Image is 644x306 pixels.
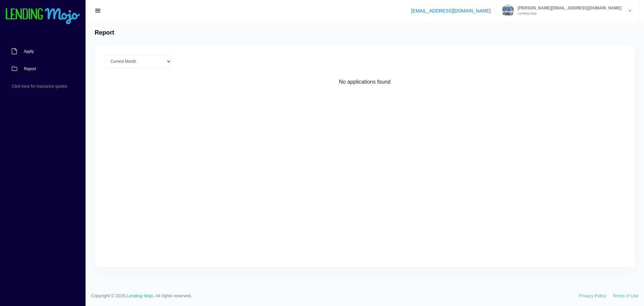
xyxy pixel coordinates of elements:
[612,293,639,298] a: Terms of Use
[95,29,114,37] h4: Report
[502,4,514,17] img: Profile image
[91,293,579,299] span: Copyright © 2025. . All rights reserved.
[411,8,491,13] a: [EMAIL_ADDRESS][DOMAIN_NAME]
[5,8,80,25] img: logo-small.png
[24,49,34,53] span: Apply
[127,293,153,298] a: Lending Mojo
[105,78,625,86] div: No applications found
[12,84,67,88] span: Click here for insurance quotes
[514,12,622,15] small: Lending Mojo
[514,6,622,10] span: [PERSON_NAME][EMAIL_ADDRESS][DOMAIN_NAME]
[579,293,606,298] a: Privacy Policy
[24,67,36,71] span: Report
